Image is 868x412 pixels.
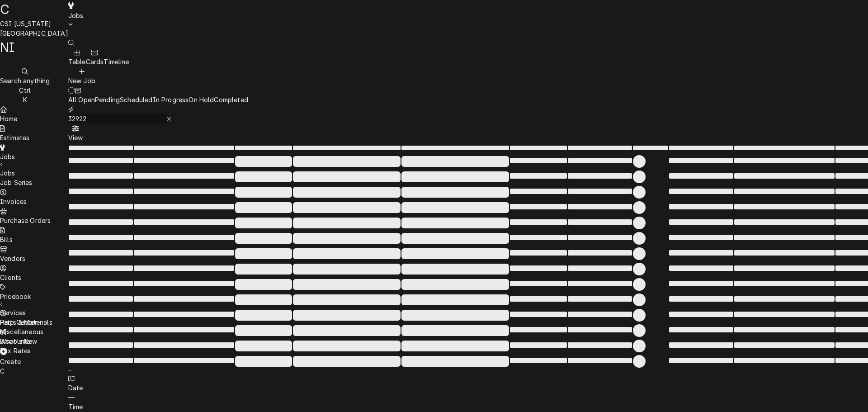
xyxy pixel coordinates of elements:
span: ‌ [510,327,567,332]
span: ‌ [69,296,133,302]
span: ‌ [235,294,292,305]
span: ‌ [568,204,632,209]
span: ‌ [633,170,646,183]
span: ‌ [293,341,401,351]
span: ‌ [293,294,401,305]
span: ‌ [69,281,133,286]
span: ‌ [235,187,292,198]
span: ‌ [69,235,133,240]
input: Keyword search [68,114,167,123]
span: ‌ [134,250,234,256]
span: ‌ [235,264,292,275]
span: ‌ [633,146,668,150]
span: ‌ [633,309,646,322]
span: ‌ [134,296,234,302]
span: ‌ [734,358,835,363]
span: ‌ [69,358,133,363]
span: ‌ [510,158,567,163]
span: Ctrl [19,86,31,94]
span: Jobs [68,12,84,19]
span: ‌ [568,250,632,256]
span: K [23,96,27,104]
span: ‌ [669,158,733,163]
span: ‌ [633,278,646,291]
span: ‌ [69,204,133,209]
span: New Job [68,77,95,85]
span: ‌ [293,279,401,290]
span: ‌ [401,187,509,198]
span: ‌ [633,186,646,199]
div: Cards [86,57,104,66]
span: ‌ [669,189,733,194]
span: ‌ [401,294,509,305]
span: ‌ [401,146,509,150]
span: ‌ [293,356,401,367]
span: ‌ [568,173,632,179]
span: ‌ [401,279,509,290]
span: ‌ [134,342,234,348]
span: ‌ [401,233,509,244]
span: ‌ [669,235,733,240]
span: ‌ [401,248,509,259]
span: ‌ [568,327,632,332]
span: ‌ [669,219,733,225]
span: ‌ [669,265,733,271]
span: ‌ [734,204,835,209]
span: ‌ [134,281,234,286]
button: Erase input [167,114,172,123]
span: ‌ [134,173,234,179]
span: ‌ [633,263,646,275]
div: Timeline [104,57,129,66]
span: ‌ [134,204,234,209]
span: ‌ [134,158,234,163]
span: ‌ [134,189,234,194]
div: In Progress [153,95,189,104]
span: ‌ [235,279,292,290]
span: ‌ [510,235,567,240]
span: ‌ [510,219,567,225]
span: ‌ [633,201,646,214]
span: ‌ [235,248,292,259]
span: ‌ [669,312,733,317]
span: ‌ [568,235,632,240]
span: ‌ [293,202,401,213]
span: ‌ [734,250,835,256]
span: ‌ [734,281,835,286]
span: ‌ [235,171,292,182]
span: ‌ [669,173,733,179]
span: ‌ [69,219,133,225]
span: ‌ [669,281,733,286]
span: ‌ [734,265,835,271]
span: ‌ [510,281,567,286]
span: ‌ [568,265,632,271]
span: ‌ [235,218,292,228]
span: View [68,134,83,142]
span: ‌ [633,355,646,368]
div: Table [68,57,86,66]
span: ‌ [734,146,835,150]
span: ‌ [669,250,733,256]
span: ‌ [134,327,234,332]
span: ‌ [510,146,567,150]
span: ‌ [510,312,567,317]
span: ‌ [293,171,401,182]
span: ‌ [633,324,646,337]
span: ‌ [293,248,401,259]
span: ‌ [510,250,567,256]
span: ‌ [69,265,133,271]
span: ‌ [669,358,733,363]
span: ‌ [510,173,567,179]
span: ‌ [734,342,835,348]
span: ‌ [669,342,733,348]
div: All Open [68,95,95,104]
span: ‌ [734,235,835,240]
span: ‌ [568,358,632,363]
span: ‌ [401,171,509,182]
div: Scheduled [120,95,152,104]
span: ‌ [734,173,835,179]
span: ‌ [235,325,292,336]
span: ‌ [633,155,646,168]
span: ‌ [401,156,509,167]
span: ‌ [134,146,234,150]
span: ‌ [633,340,646,352]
